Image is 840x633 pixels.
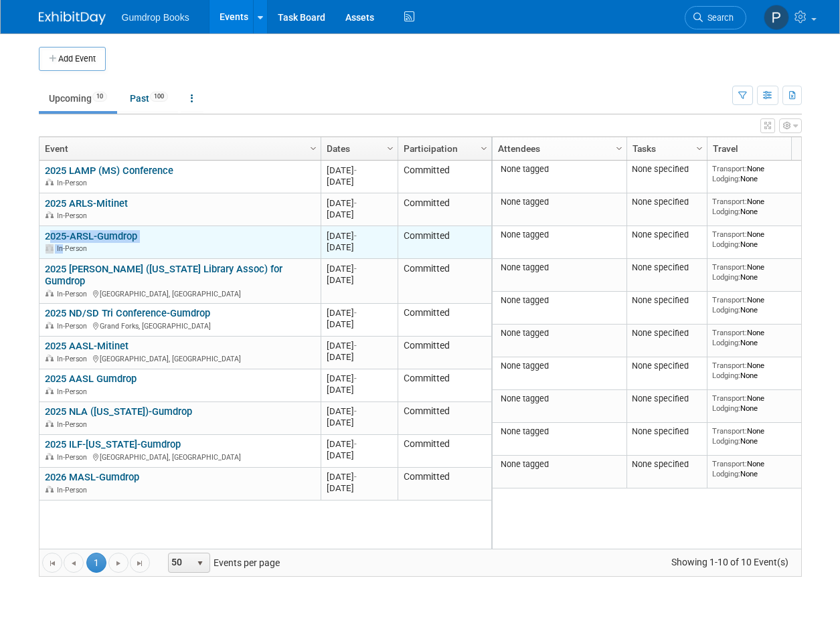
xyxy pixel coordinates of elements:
[712,262,809,282] div: None None
[45,471,139,483] a: 2026 MASL-Gumdrop
[57,387,91,396] span: In-Person
[57,179,91,187] span: In-Person
[327,373,392,384] div: [DATE]
[354,231,357,241] span: -
[712,393,809,413] div: None None
[477,137,491,157] a: Column Settings
[45,438,181,450] a: 2025 ILF-[US_STATE]-Gumdrop
[685,6,746,29] a: Search
[712,469,740,478] span: Lodging:
[354,406,357,416] span: -
[46,290,54,296] img: In-Person Event
[45,373,137,385] a: 2025 AASL Gumdrop
[632,262,701,273] div: None specified
[497,361,621,371] div: None tagged
[497,262,621,273] div: None tagged
[383,137,398,157] a: Column Settings
[712,272,740,282] span: Lodging:
[498,137,618,160] a: Attendees
[130,553,150,573] a: Go to the last page
[354,165,357,175] span: -
[327,319,392,330] div: [DATE]
[64,553,84,573] a: Go to the previous page
[45,451,315,462] div: [GEOGRAPHIC_DATA], [GEOGRAPHIC_DATA]
[497,197,621,207] div: None tagged
[150,92,168,102] span: 100
[354,439,357,449] span: -
[45,288,315,299] div: [GEOGRAPHIC_DATA], [GEOGRAPHIC_DATA]
[354,373,357,383] span: -
[45,405,192,418] a: 2025 NLA ([US_STATE])-Gumdrop
[712,459,809,478] div: None None
[398,193,491,226] td: Committed
[39,11,106,25] img: ExhibitDay
[120,86,178,111] a: Past100
[497,459,621,470] div: None tagged
[398,337,491,369] td: Committed
[398,226,491,259] td: Committed
[92,92,107,102] span: 10
[632,361,701,371] div: None specified
[45,137,312,160] a: Event
[46,453,54,460] img: In-Person Event
[45,320,315,331] div: Grand Forks, [GEOGRAPHIC_DATA]
[497,295,621,306] div: None tagged
[46,244,54,251] img: In-Person Event
[57,322,91,331] span: In-Person
[712,197,809,216] div: None None
[57,420,91,429] span: In-Person
[712,361,747,370] span: Transport:
[694,143,705,154] span: Column Settings
[712,230,809,249] div: None None
[354,264,357,274] span: -
[122,12,189,23] span: Gumdrop Books
[327,274,392,286] div: [DATE]
[327,209,392,220] div: [DATE]
[327,230,392,242] div: [DATE]
[612,137,626,157] a: Column Settings
[46,420,54,427] img: In-Person Event
[497,393,621,404] div: None tagged
[354,198,357,208] span: -
[712,174,740,183] span: Lodging:
[327,176,392,187] div: [DATE]
[712,338,740,347] span: Lodging:
[398,259,491,304] td: Committed
[712,262,747,272] span: Transport:
[712,436,740,446] span: Lodging:
[57,211,91,220] span: In-Person
[398,304,491,337] td: Committed
[327,137,389,160] a: Dates
[712,328,809,347] div: None None
[632,459,701,470] div: None specified
[57,453,91,462] span: In-Person
[86,553,106,573] span: 1
[712,164,747,173] span: Transport:
[497,164,621,175] div: None tagged
[398,402,491,435] td: Committed
[57,244,91,253] span: In-Person
[712,164,809,183] div: None None
[46,387,54,394] img: In-Person Event
[712,403,740,413] span: Lodging:
[39,86,117,111] a: Upcoming10
[45,307,210,319] a: 2025 ND/SD Tri Conference-Gumdrop
[632,426,701,437] div: None specified
[108,553,129,573] a: Go to the next page
[632,164,701,175] div: None specified
[764,5,789,30] img: Pam Fitzgerald
[633,137,698,160] a: Tasks
[632,328,701,339] div: None specified
[327,450,392,461] div: [DATE]
[169,553,191,572] span: 50
[398,435,491,468] td: Committed
[45,340,129,352] a: 2025 AASL-Mitinet
[327,307,392,319] div: [DATE]
[47,558,58,569] span: Go to the first page
[306,137,321,157] a: Column Settings
[327,263,392,274] div: [DATE]
[712,197,747,206] span: Transport:
[327,471,392,482] div: [DATE]
[151,553,293,573] span: Events per page
[385,143,396,154] span: Column Settings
